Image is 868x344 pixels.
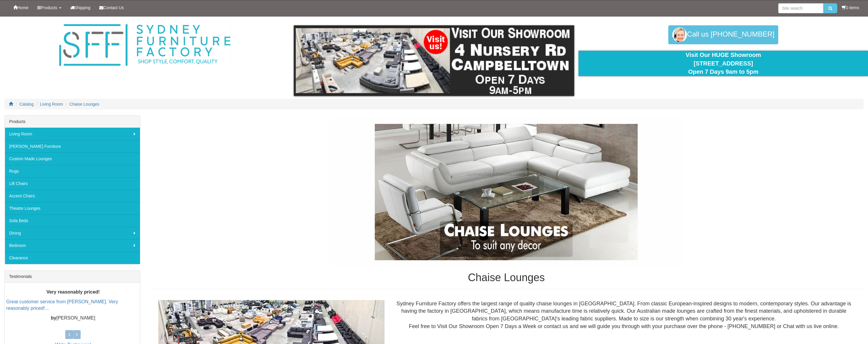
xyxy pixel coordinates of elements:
[17,5,28,10] span: Home
[5,227,140,239] a: Dining
[842,5,859,11] li: 0 items
[5,252,140,264] a: Clearance
[329,118,683,266] img: Chaise Lounges
[5,177,140,190] a: Lift Chairs
[6,299,118,311] a: Great customer service from [PERSON_NAME]. Very reasonably priced!...
[389,300,859,330] div: Sydney Furniture Factory offers the largest range of quality chaise lounges in [GEOGRAPHIC_DATA]....
[778,3,823,13] input: Site search
[9,0,33,15] a: Home
[56,22,233,68] img: Sydney Furniture Factory
[5,165,140,177] a: Rugs
[5,128,140,140] a: Living Room
[5,271,140,283] div: Testimonials
[5,140,140,153] a: [PERSON_NAME] Furniture
[5,190,140,202] a: Accent Chairs
[5,202,140,214] a: Theatre Lounges
[33,0,66,15] a: Products
[46,289,100,294] b: Very reasonably priced!
[5,116,140,128] div: Products
[69,102,99,107] a: Chaise Lounges
[66,0,95,15] a: Shipping
[103,5,124,10] span: Contact Us
[294,25,574,96] img: showroom.gif
[6,315,140,322] p: [PERSON_NAME]
[40,102,63,107] a: Living Room
[5,153,140,165] a: Custom Made Lounges
[19,102,34,107] a: Catalog
[41,5,57,10] span: Products
[95,0,128,15] a: Contact Us
[51,316,56,321] b: by
[149,272,864,284] h1: Chaise Lounges
[5,239,140,252] a: Bedroom
[583,51,864,76] div: Visit Our HUGE Showroom [STREET_ADDRESS] Open 7 Days 9am to 5pm
[74,5,91,10] span: Shipping
[5,214,140,227] a: Sofa Beds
